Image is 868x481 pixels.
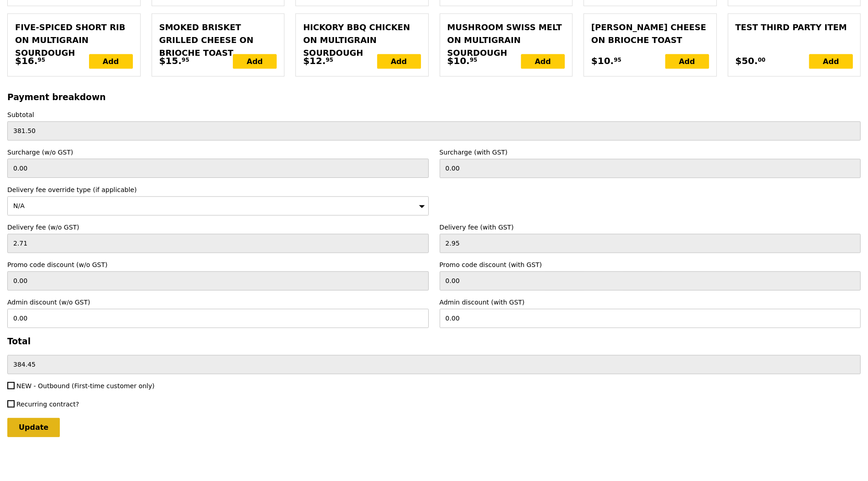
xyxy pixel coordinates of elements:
span: $50. [736,54,758,68]
div: Add [521,54,565,69]
span: NEW - Outbound (First-time customer only) [16,382,155,390]
span: N/A [13,202,25,209]
span: $10. [591,54,614,68]
span: 95 [182,56,189,64]
label: Admin discount (with GST) [440,298,861,307]
label: Surcharge (w/o GST) [7,148,429,157]
div: Smoked Brisket Grilled Cheese on Brioche Toast [159,21,277,59]
label: Delivery fee (with GST) [440,223,861,232]
label: Promo code discount (w/o GST) [7,260,429,269]
label: Admin discount (w/o GST) [7,298,429,307]
label: Delivery fee (w/o GST) [7,223,429,232]
div: Add [233,54,277,69]
h3: Total [7,337,861,346]
input: Update [7,418,60,437]
span: 00 [758,56,766,64]
span: $15. [159,54,182,68]
span: 95 [326,56,333,64]
span: $10. [447,54,470,68]
div: Add [89,54,133,69]
div: Add [377,54,421,69]
div: Test third party item [736,21,853,34]
span: 95 [37,56,45,64]
span: 95 [470,56,478,64]
label: Delivery fee override type (if applicable) [7,185,429,194]
input: NEW - Outbound (First-time customer only) [7,382,15,389]
div: Five‑spiced Short Rib on Multigrain Sourdough [15,21,133,59]
h3: Payment breakdown [7,92,861,102]
input: Recurring contract? [7,400,15,407]
div: [PERSON_NAME] Cheese on Brioche Toast [591,21,709,47]
span: $16. [15,54,37,68]
label: Promo code discount (with GST) [440,260,861,269]
div: Mushroom Swiss Melt on Multigrain Sourdough [447,21,565,59]
div: Add [665,54,709,69]
span: 95 [614,56,621,64]
span: Recurring contract? [16,401,79,408]
label: Subtotal [7,110,861,119]
label: Surcharge (with GST) [440,148,861,157]
div: Add [809,54,853,69]
span: $12. [303,54,326,68]
div: Hickory BBQ Chicken on Multigrain Sourdough [303,21,421,59]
